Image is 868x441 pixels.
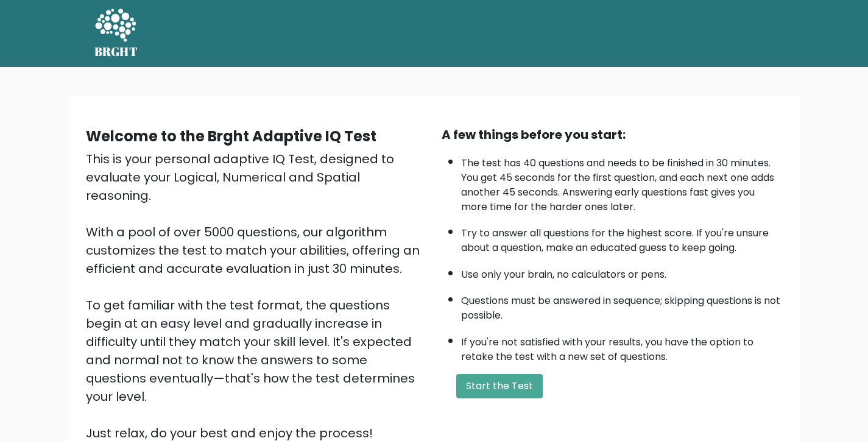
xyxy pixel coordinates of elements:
li: The test has 40 questions and needs to be finished in 30 minutes. You get 45 seconds for the firs... [461,150,783,214]
li: Use only your brain, no calculators or pens. [461,261,783,282]
li: Questions must be answered in sequence; skipping questions is not possible. [461,288,783,323]
a: BRGHT [94,5,138,62]
button: Start the Test [456,374,543,398]
b: Welcome to the Brght Adaptive IQ Test [86,126,376,146]
li: Try to answer all questions for the highest score. If you're unsure about a question, make an edu... [461,220,783,255]
h5: BRGHT [94,44,138,59]
div: A few things before you start: [442,125,783,144]
li: If you're not satisfied with your results, you have the option to retake the test with a new set ... [461,329,783,364]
